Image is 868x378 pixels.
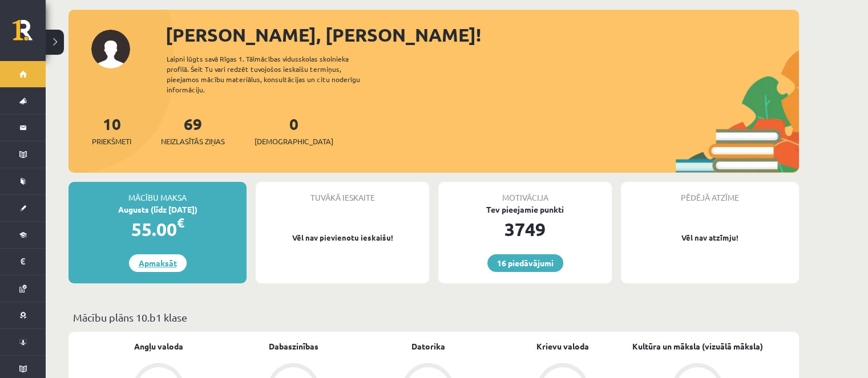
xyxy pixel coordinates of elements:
a: Angļu valoda [134,340,183,352]
div: Laipni lūgts savā Rīgas 1. Tālmācības vidusskolas skolnieka profilā. Šeit Tu vari redzēt tuvojošo... [167,54,380,95]
div: 55.00 [68,216,247,243]
p: Vēl nav atzīmju! [627,232,793,243]
a: 10Priekšmeti [92,113,131,147]
a: Dabaszinības [269,340,318,352]
div: Augusts (līdz [DATE]) [68,204,247,216]
a: 0[DEMOGRAPHIC_DATA] [255,113,333,147]
a: Rīgas 1. Tālmācības vidusskola [13,20,46,48]
div: Motivācija [438,182,612,204]
a: 16 piedāvājumi [487,254,563,272]
div: 3749 [438,216,612,243]
span: € [177,214,184,231]
div: Tev pieejamie punkti [438,204,612,216]
a: Krievu valoda [536,340,589,352]
span: Priekšmeti [92,136,131,147]
div: Tuvākā ieskaite [256,182,429,204]
div: Mācību maksa [68,182,247,204]
p: Vēl nav pievienotu ieskaišu! [261,232,423,243]
a: Datorika [411,340,445,352]
p: Mācību plāns 10.b1 klase [73,310,794,325]
span: [DEMOGRAPHIC_DATA] [255,136,333,147]
a: Kultūra un māksla (vizuālā māksla) [632,340,763,352]
div: [PERSON_NAME], [PERSON_NAME]! [165,21,799,48]
a: 69Neizlasītās ziņas [161,113,225,147]
span: Neizlasītās ziņas [161,136,225,147]
div: Pēdējā atzīme [621,182,799,204]
a: Apmaksāt [129,254,187,272]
